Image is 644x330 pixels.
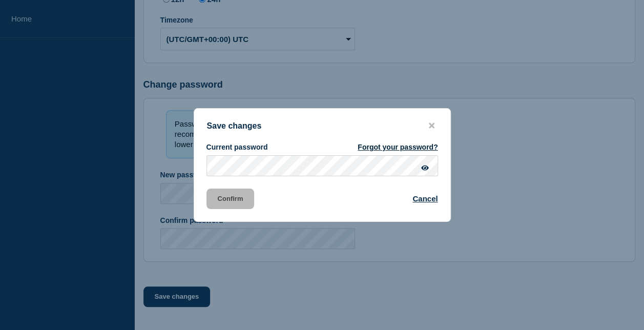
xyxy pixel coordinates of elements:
[412,194,438,203] button: Cancel
[206,143,268,151] span: Current password
[194,121,450,131] div: Save changes
[206,189,255,209] button: Confirm
[358,143,438,151] a: Forgot your password?
[426,121,438,131] button: close button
